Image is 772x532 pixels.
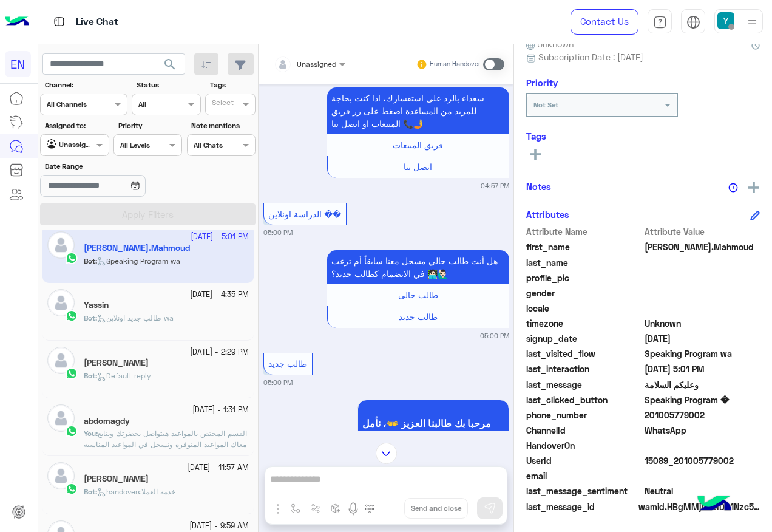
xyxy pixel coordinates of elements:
[66,425,78,437] img: WhatsApp
[645,439,760,452] span: null
[571,9,638,35] a: Contact Us
[47,404,75,432] img: defaultAdmin.png
[526,394,642,406] span: last_clicked_button
[526,181,551,192] h6: Notes
[327,87,509,134] p: 29/9/2025, 4:57 PM
[526,332,642,345] span: signup_date
[645,225,760,238] span: Attribute Value
[404,498,468,519] button: Send and close
[526,240,642,253] span: first_name
[526,131,760,142] h6: Tags
[645,287,760,299] span: null
[190,347,249,358] small: [DATE] - 2:29 PM
[5,51,31,77] div: EN
[163,57,177,72] span: search
[526,439,642,452] span: HandoverOn
[481,181,509,191] small: 04:57 PM
[210,80,254,90] label: Tags
[97,371,151,380] span: Default reply
[362,417,504,452] span: مرحبا بك طالبنا العزيز 👐، نأمل منك اختيار [PERSON_NAME]ك. 🤩
[263,378,293,387] small: 05:00 PM
[728,183,738,193] img: notes
[645,347,760,360] span: Speaking Program wa
[297,60,336,69] span: Unassigned
[188,462,249,474] small: [DATE] - 11:57 AM
[645,302,760,315] span: null
[45,161,181,172] label: Date Range
[645,469,760,482] span: null
[480,331,509,341] small: 05:00 PM
[533,100,558,109] b: Not Set
[745,15,760,30] img: profile
[84,300,109,310] h5: Yassin
[645,394,760,406] span: Speaking Program �
[526,485,642,497] span: last_message_sentiment
[66,367,78,380] img: WhatsApp
[717,12,734,29] img: userImage
[648,9,672,35] a: tab
[84,358,149,368] h5: Mohamed Saad
[84,429,247,460] span: القسم المختص بالمواعيد هيتواصل بحضرتك ويتابع معاك المواعيد المتوفره وتسجل في المواعيد المناسبه لح...
[118,120,181,131] label: Priority
[645,317,760,330] span: Unknown
[526,363,642,375] span: last_interaction
[376,443,397,464] img: scroll
[45,120,107,131] label: Assigned to:
[191,120,254,131] label: Note mentions
[84,371,95,380] span: Bot
[97,487,175,496] span: handoverخدمة العملاء
[190,289,249,301] small: [DATE] - 4:35 PM
[526,500,636,513] span: last_message_id
[66,483,78,495] img: WhatsApp
[399,312,438,322] span: طالب جديد
[398,290,438,300] span: طالب حالى
[645,332,760,345] span: 2025-09-29T13:48:52.777Z
[393,140,443,150] span: فريق المبيعات
[430,60,481,69] small: Human Handover
[137,80,199,90] label: Status
[526,317,642,330] span: timezone
[526,454,642,467] span: UserId
[404,162,432,172] span: اتصل بنا
[526,77,558,88] h6: Priority
[84,429,96,438] span: You
[526,209,569,220] h6: Attributes
[84,416,130,426] h5: abdomagdy
[268,358,307,369] span: طالب جديد
[638,500,760,513] span: wamid.HBgMMjAxMDA1Nzc5MDAyFQIAEhggQUM5RUY0MjFCNjUzMDJCOEVFQzQ1NzczMjNGQzUwOUEA
[84,487,97,496] b: :
[263,228,293,237] small: 05:00 PM
[327,250,509,284] p: 29/9/2025, 5:00 PM
[526,256,642,269] span: last_name
[84,487,95,496] span: Bot
[47,289,75,316] img: defaultAdmin.png
[268,209,341,219] span: الدراسة اونلاين ��
[210,97,234,111] div: Select
[84,371,97,380] b: :
[52,14,67,29] img: tab
[97,313,174,322] span: طالب جديد اونلاين wa
[189,520,249,532] small: [DATE] - 9:59 AM
[66,310,78,322] img: WhatsApp
[526,347,642,360] span: last_visited_flow
[526,225,642,238] span: Attribute Name
[645,454,760,467] span: 15089_201005779002
[645,363,760,375] span: 2025-09-29T14:01:04.608Z
[645,424,760,437] span: 2
[526,271,642,284] span: profile_pic
[526,378,642,391] span: last_message
[645,485,760,497] span: 0
[84,474,149,484] h5: Reham Taher
[526,38,574,50] span: Unknown
[645,409,760,421] span: 201005779002
[84,313,97,322] b: :
[686,15,700,29] img: tab
[5,9,29,35] img: Logo
[538,50,643,63] span: Subscription Date : [DATE]
[748,182,759,193] img: add
[526,424,642,437] span: ChannelId
[40,203,256,225] button: Apply Filters
[47,347,75,374] img: defaultAdmin.png
[526,302,642,315] span: locale
[84,313,95,322] span: Bot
